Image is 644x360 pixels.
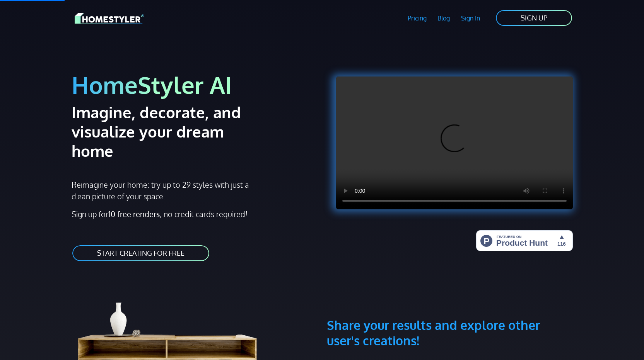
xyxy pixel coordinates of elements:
[476,230,573,251] img: HomeStyler AI - Interior Design Made Easy: One Click to Your Dream Home | Product Hunt
[108,209,160,219] strong: 10 free renders
[456,9,486,27] a: Sign In
[495,9,573,27] a: SIGN UP
[72,179,256,202] p: Reimagine your home: try up to 29 styles with just a clean picture of your space.
[72,208,318,220] p: Sign up for , no credit cards required!
[72,245,210,262] a: START CREATING FOR FREE
[72,70,318,99] h1: HomeStyler AI
[432,9,456,27] a: Blog
[327,280,573,348] h3: Share your results and explore other user's creations!
[72,102,268,160] h2: Imagine, decorate, and visualize your dream home
[75,12,144,25] img: HomeStyler AI logo
[402,9,432,27] a: Pricing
